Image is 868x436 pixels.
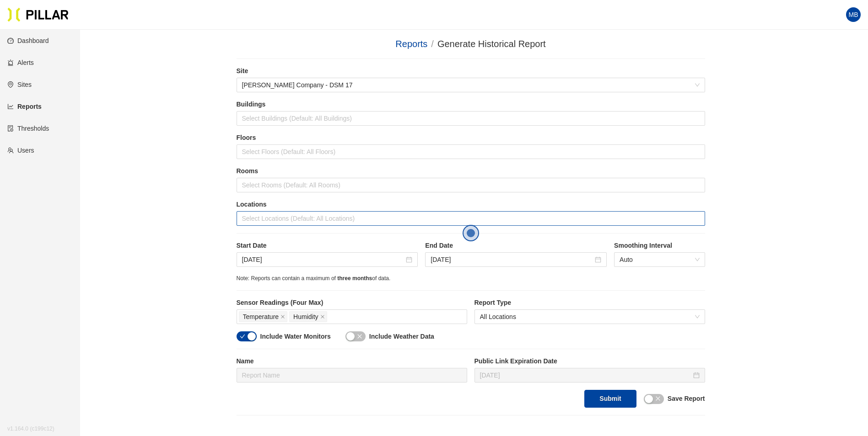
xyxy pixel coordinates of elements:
span: close [320,314,325,320]
label: Rooms [237,166,705,176]
label: Public Link Expiration Date [474,356,705,366]
a: teamUsers [7,147,34,154]
a: line-chartReports [7,103,42,110]
label: Floors [237,133,705,143]
input: Oct 17, 2025 [480,370,691,380]
label: Include Weather Data [369,332,434,341]
label: Smoothing Interval [614,241,705,250]
a: environmentSites [7,81,32,88]
label: Sensor Readings (Four Max) [237,298,467,308]
span: MB [849,7,858,22]
input: Oct 3, 2025 [431,255,593,265]
label: Site [237,66,705,76]
span: All Locations [480,310,700,324]
label: End Date [425,241,607,250]
span: Humidity [293,312,318,322]
span: Auto [620,253,699,266]
span: Generate Historical Report [437,39,546,49]
label: Save Report [668,394,705,404]
label: Include Water Monitors [260,332,331,341]
span: check [240,334,245,339]
span: close [357,334,362,339]
span: close [280,314,285,320]
label: Report Type [474,298,705,308]
label: Start Date [237,241,418,250]
a: dashboardDashboard [7,37,49,44]
a: Reports [395,39,427,49]
img: Pillar Technologies [7,7,69,22]
div: Note: Reports can contain a maximum of of data. [237,274,705,283]
span: / [431,39,434,49]
button: Open the dialog [463,225,479,241]
button: Submit [584,390,636,408]
span: three months [337,275,372,282]
label: Buildings [237,100,705,109]
a: exceptionThresholds [7,125,49,132]
label: Name [237,356,467,366]
span: Weitz Company - DSM 17 [242,78,700,92]
label: Locations [237,200,705,209]
input: Sep 26, 2025 [242,255,404,265]
input: Report Name [237,368,467,383]
a: alertAlerts [7,59,34,66]
span: close [655,396,661,401]
span: Temperature [243,312,279,322]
